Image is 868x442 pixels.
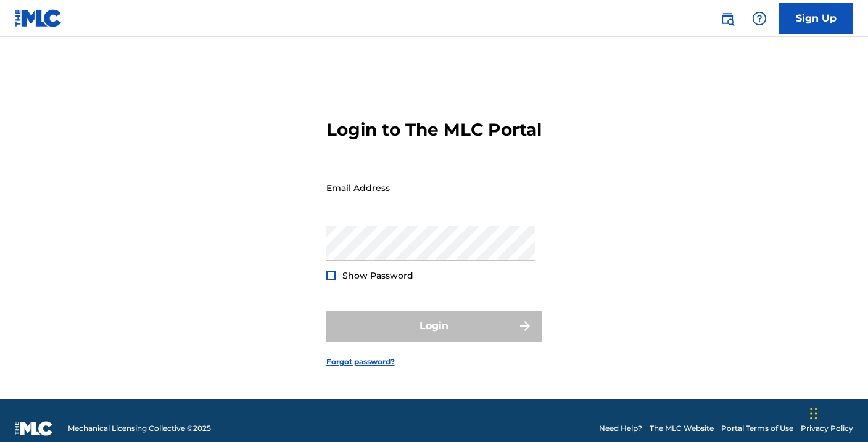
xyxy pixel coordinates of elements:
[721,423,793,434] a: Portal Terms of Use
[599,423,642,434] a: Need Help?
[68,423,211,434] span: Mechanical Licensing Collective © 2025
[326,356,395,367] a: Forgot password?
[801,423,853,434] a: Privacy Policy
[15,9,62,27] img: MLC Logo
[326,119,542,141] h3: Login to The MLC Portal
[810,395,817,432] div: Drag
[15,421,53,436] img: logo
[747,6,772,31] div: Help
[779,3,853,34] a: Sign Up
[720,11,735,26] img: search
[806,383,868,442] iframe: Chat Widget
[715,6,740,31] a: Public Search
[342,270,413,281] span: Show Password
[752,11,767,26] img: help
[650,423,714,434] a: The MLC Website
